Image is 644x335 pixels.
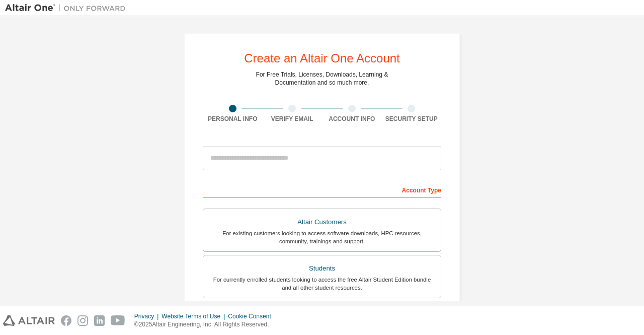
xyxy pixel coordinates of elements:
[203,115,263,123] div: Personal Info
[382,115,442,123] div: Security Setup
[134,312,162,320] div: Privacy
[203,181,441,197] div: Account Type
[3,315,55,326] img: altair_logo.svg
[111,315,125,326] img: youtube.svg
[322,115,382,123] div: Account Info
[5,3,131,13] img: Altair One
[162,312,228,320] div: Website Terms of Use
[263,115,323,123] div: Verify Email
[209,215,435,229] div: Altair Customers
[228,312,277,320] div: Cookie Consent
[256,71,388,87] div: For Free Trials, Licenses, Downloads, Learning & Documentation and so much more.
[94,315,105,326] img: linkedin.svg
[209,276,435,292] div: For currently enrolled students looking to access the free Altair Student Edition bundle and all ...
[209,229,435,245] div: For existing customers looking to access software downloads, HPC resources, community, trainings ...
[61,315,71,326] img: facebook.svg
[209,261,435,276] div: Students
[244,52,400,64] div: Create an Altair One Account
[134,320,277,329] p: © 2025 Altair Engineering, Inc. All Rights Reserved.
[77,315,88,326] img: instagram.svg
